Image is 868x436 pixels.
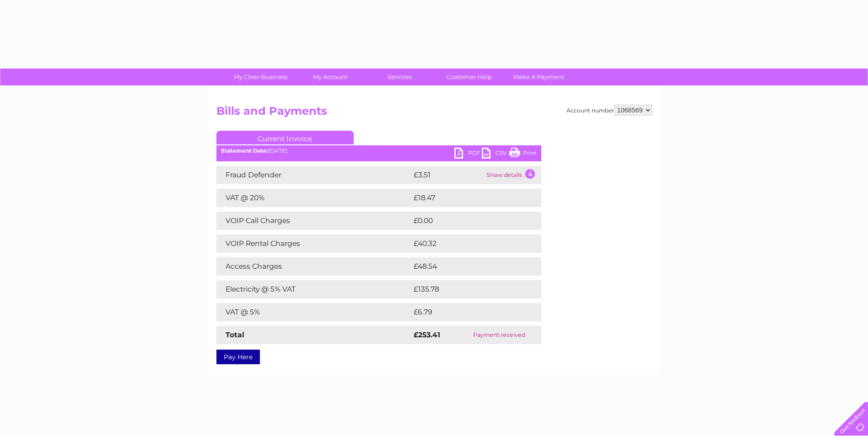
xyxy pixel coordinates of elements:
[216,303,411,321] td: VAT @ 5%
[216,234,411,253] td: VOIP Rental Charges
[216,280,411,298] td: Electricity @ 5% VAT
[566,105,652,116] div: Account number
[216,350,260,364] a: Pay Here
[226,330,244,339] strong: Total
[454,148,482,161] a: PDF
[221,147,268,154] b: Statement Date:
[223,69,298,85] a: My Clear Business
[411,257,523,276] td: £48.54
[216,148,541,154] div: [DATE]
[411,234,523,253] td: £40.32
[411,280,524,298] td: £135.78
[509,148,537,161] a: Print
[411,303,520,321] td: £6.79
[292,69,368,85] a: My Account
[216,105,652,122] h2: Bills and Payments
[484,166,541,184] td: Show details
[362,69,437,85] a: Services
[216,212,411,230] td: VOIP Call Charges
[431,69,507,85] a: Customer Help
[216,131,354,144] a: Current Invoice
[457,326,541,344] td: Payment received
[411,189,522,207] td: £18.47
[411,166,484,184] td: £3.51
[216,189,411,207] td: VAT @ 20%
[501,69,577,85] a: Make A Payment
[482,148,509,161] a: CSV
[216,257,411,276] td: Access Charges
[216,166,411,184] td: Fraud Defender
[414,330,440,339] strong: £253.41
[411,212,520,230] td: £0.00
